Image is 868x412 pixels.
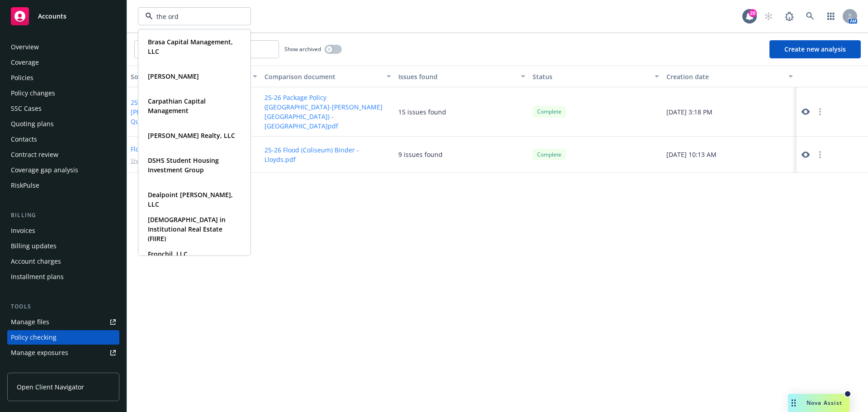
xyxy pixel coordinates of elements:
[11,239,57,253] div: Billing updates
[666,72,783,81] div: Creation date
[529,66,663,87] button: Status
[284,45,321,53] span: Show archived
[11,101,42,116] div: SSC Cases
[264,72,381,81] div: Comparison document
[148,72,199,81] strong: [PERSON_NAME]
[11,163,78,177] div: Coverage gap analysis
[533,106,566,117] div: Complete
[749,9,757,17] div: 20
[148,250,188,258] strong: Fronchil, LLC
[38,13,66,20] span: Accounts
[148,215,226,243] strong: [DEMOGRAPHIC_DATA] in Institutional Real Estate (FIIRE)
[788,394,849,412] button: Nova Assist
[127,66,261,87] button: Source document
[7,346,119,360] a: Manage exposures
[11,71,33,85] div: Policies
[7,302,119,311] div: Tools
[11,132,37,147] div: Contacts
[7,86,119,100] a: Policy changes
[7,254,119,269] a: Account charges
[11,346,68,360] div: Manage exposures
[788,394,799,412] div: Drag to move
[11,361,70,375] div: Manage certificates
[7,163,119,177] a: Coverage gap analysis
[11,330,57,345] div: Policy checking
[398,107,446,117] div: 15 issues found
[11,315,49,329] div: Manage files
[801,7,819,25] a: Search
[264,93,391,131] button: 25-26 Package Policy ([GEOGRAPHIC_DATA]-[PERSON_NAME][GEOGRAPHIC_DATA]) - [GEOGRAPHIC_DATA]pdf
[395,66,528,87] button: Issues found
[131,98,257,126] button: 25-26 P&C ([GEOGRAPHIC_DATA] - [PERSON_NAME][GEOGRAPHIC_DATA]) Quote Bound.pdf
[7,239,119,253] a: Billing updates
[769,40,861,58] button: Create new analysis
[11,254,61,269] div: Account charges
[7,315,119,329] a: Manage files
[7,101,119,116] a: SSC Cases
[11,117,54,131] div: Quoting plans
[7,223,119,238] a: Invoices
[148,156,219,174] strong: DSHS Student Housing Investment Group
[153,12,232,21] input: Filter by keyword
[11,55,39,70] div: Coverage
[533,72,649,81] div: Status
[7,40,119,54] a: Overview
[11,270,64,284] div: Installment plans
[7,178,119,193] a: RiskPulse
[533,149,566,160] div: Complete
[7,71,119,85] a: Policies
[7,330,119,345] a: Policy checking
[7,270,119,284] a: Installment plans
[261,66,395,87] button: Comparison document
[7,132,119,147] a: Contacts
[11,40,39,54] div: Overview
[7,117,119,131] a: Quoting plans
[11,178,39,193] div: RiskPulse
[131,144,214,154] button: Flood DEF116701243-05.pdf
[11,223,35,238] div: Invoices
[398,72,515,81] div: Issues found
[663,87,797,137] div: [DATE] 3:18 PM
[11,147,58,162] div: Contract review
[148,97,206,115] strong: Carpathian Capital Management
[148,38,233,56] strong: Brasa Capital Management, LLC
[7,211,119,220] div: Billing
[17,382,84,392] span: Open Client Navigator
[807,399,842,407] span: Nova Assist
[663,66,797,87] button: Creation date
[7,55,119,70] a: Coverage
[780,7,798,25] a: Report a Bug
[11,86,55,100] div: Policy changes
[398,150,443,159] div: 9 issues found
[131,72,247,81] div: Source document
[131,157,159,165] span: Show more
[148,131,235,140] strong: [PERSON_NAME] Realty, LLC
[7,147,119,162] a: Contract review
[7,4,119,29] a: Accounts
[663,137,797,173] div: [DATE] 10:13 AM
[7,361,119,375] a: Manage certificates
[759,7,778,25] a: Start snowing
[822,7,840,25] a: Switch app
[264,145,391,164] button: 25-26 Flood (Coliseum) Binder - Lloyds.pdf
[148,190,233,208] strong: Dealpoint [PERSON_NAME], LLC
